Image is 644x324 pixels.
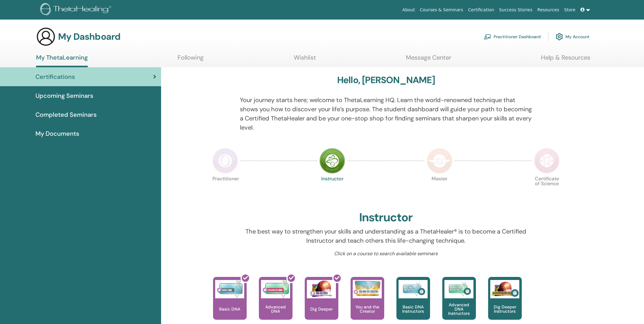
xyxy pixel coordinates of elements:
[240,95,532,132] p: Your journey starts here; welcome to ThetaLearning HQ. Learn the world-renowned technique that sh...
[488,305,522,313] p: Dig Deeper Instructors
[406,54,451,66] a: Message Center
[534,176,560,202] p: Certificate of Science
[36,27,56,46] img: generic-user-icon.jpg
[36,54,88,67] a: My ThetaLearning
[399,280,428,298] img: Basic DNA Instructors
[319,176,345,202] p: Instructor
[308,307,335,311] p: Dig Deeper
[534,148,560,174] img: Certificate of Science
[35,72,75,81] span: Certifications
[261,280,290,298] img: Advanced DNA
[556,31,563,42] img: cog.svg
[319,148,345,174] img: Instructor
[40,3,113,17] img: logo.png
[35,91,93,100] span: Upcoming Seminars
[240,250,532,257] p: Click on a course to search available seminars
[535,4,562,16] a: Resources
[466,4,496,16] a: Certification
[58,31,120,42] h3: My Dashboard
[484,30,541,43] a: Practitioner Dashboard
[490,280,519,298] img: Dig Deeper Instructors
[484,34,491,39] img: chalkboard-teacher.svg
[396,305,430,313] p: Basic DNA Instructors
[442,303,476,315] p: Advanced DNA Instructors
[215,280,244,298] img: Basic DNA
[359,211,413,225] h2: Instructor
[353,280,382,297] img: You and the Creator
[541,54,590,66] a: Help & Resources
[35,110,97,119] span: Completed Seminars
[351,305,384,313] p: You and the Creator
[307,280,336,298] img: Dig Deeper
[497,4,535,16] a: Success Stories
[178,54,204,66] a: Following
[400,4,417,16] a: About
[240,227,532,245] p: The best way to strengthen your skills and understanding as a ThetaHealer® is to become a Certifi...
[35,129,79,138] span: My Documents
[294,54,316,66] a: Wishlist
[427,148,452,174] img: Master
[427,176,452,202] p: Master
[212,148,238,174] img: Practitioner
[418,4,466,16] a: Courses & Seminars
[259,305,293,313] p: Advanced DNA
[212,176,238,202] p: Practitioner
[337,75,435,86] h3: Hello, [PERSON_NAME]
[562,4,578,16] a: Store
[556,30,590,43] a: My Account
[444,280,473,298] img: Advanced DNA Instructors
